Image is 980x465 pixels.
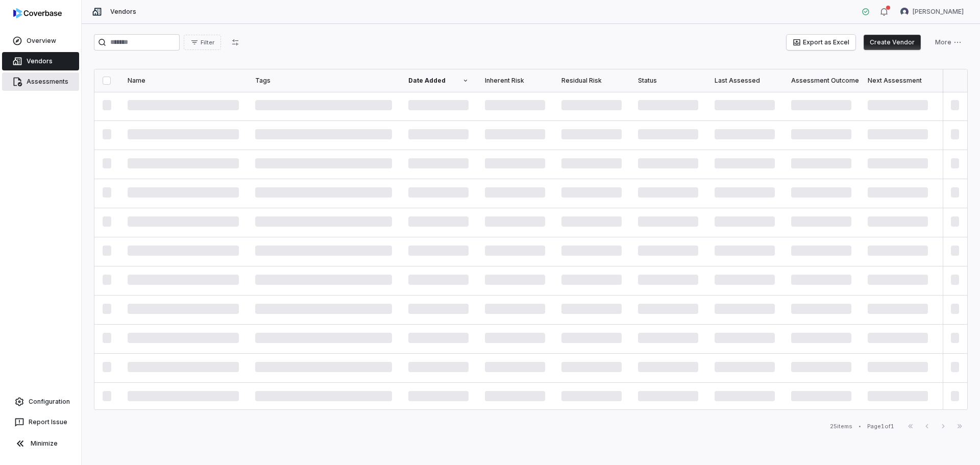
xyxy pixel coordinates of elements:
[2,72,79,91] a: Assessments
[4,413,77,431] button: Report Issue
[2,32,79,50] a: Overview
[2,52,79,70] a: Vendors
[485,77,545,85] div: Inherent Risk
[184,35,221,50] button: Filter
[859,423,861,430] div: •
[913,8,964,16] span: [PERSON_NAME]
[408,77,469,85] div: Date Added
[561,77,622,85] div: Residual Risk
[894,4,970,19] button: Esther Barreto avatar[PERSON_NAME]
[929,35,968,50] button: More
[868,77,928,85] div: Next Assessment
[791,77,851,85] div: Assessment Outcome
[128,77,239,85] div: Name
[900,8,909,16] img: Esther Barreto avatar
[830,423,852,430] div: 25 items
[255,77,392,85] div: Tags
[638,77,698,85] div: Status
[13,8,62,18] img: logo-D7KZi-bG.svg
[787,35,855,50] button: Export as Excel
[110,8,136,16] span: Vendors
[4,393,77,411] a: Configuration
[867,423,894,430] div: Page 1 of 1
[715,77,775,85] div: Last Assessed
[864,35,921,50] button: Create Vendor
[201,39,214,46] span: Filter
[4,433,77,454] button: Minimize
